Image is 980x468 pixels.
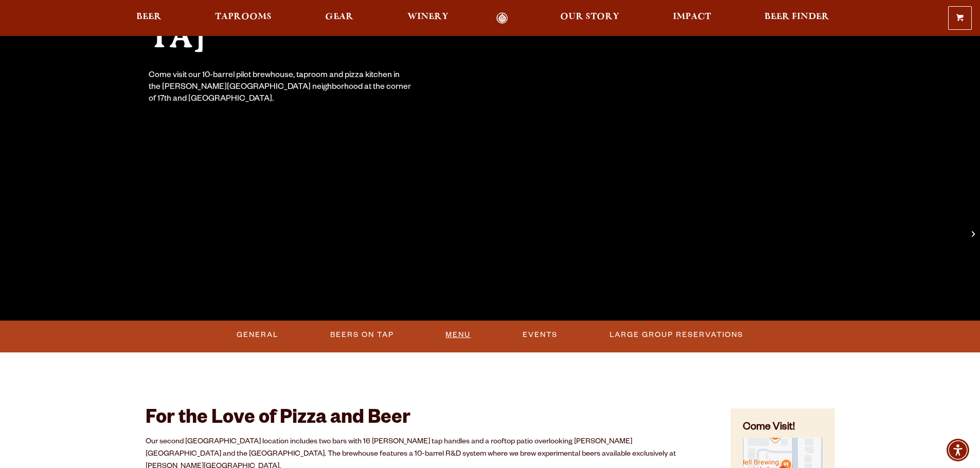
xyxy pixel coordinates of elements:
a: Taprooms [208,12,278,24]
a: General [233,323,282,347]
a: Beer [130,12,168,24]
span: Beer Finder [764,13,829,21]
a: Beers On Tap [326,323,398,347]
a: Menu [441,323,475,347]
a: Beer Finder [758,12,836,24]
a: Odell Home [483,12,522,24]
a: Gear [318,12,360,24]
h2: For the Love of Pizza and Beer [146,408,705,431]
span: Taprooms [215,13,272,21]
div: Accessibility Menu [947,439,969,461]
a: Winery [401,12,455,24]
a: Events [519,323,562,347]
span: Beer [136,13,162,21]
span: Winery [407,13,449,21]
div: Come visit our 10-barrel pilot brewhouse, taproom and pizza kitchen in the [PERSON_NAME][GEOGRAPH... [149,70,412,106]
a: Our Story [554,12,626,24]
span: Impact [673,13,711,21]
a: Impact [666,12,718,24]
h4: Come Visit! [743,421,822,436]
a: Large Group Reservations [605,323,747,347]
span: Gear [325,13,353,21]
span: Our Story [560,13,619,21]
